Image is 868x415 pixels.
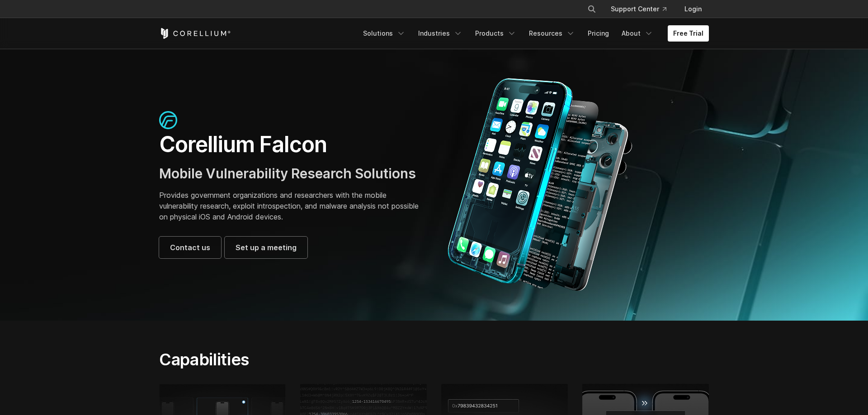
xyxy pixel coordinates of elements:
[524,25,580,42] a: Resources
[677,1,709,17] a: Login
[443,78,637,292] img: Corellium_Falcon Hero 1
[358,25,411,42] a: Solutions
[358,25,709,42] div: Navigation Menu
[668,25,709,42] a: Free Trial
[159,350,519,369] h2: Capabilities
[582,25,614,42] a: Pricing
[159,190,425,222] p: Provides government organizations and researchers with the mobile vulnerability research, exploit...
[584,1,600,17] button: Search
[159,237,221,258] a: Contact us
[616,25,659,42] a: About
[159,28,231,39] a: Corellium Home
[604,1,674,17] a: Support Center
[236,242,297,253] span: Set up a meeting
[159,111,177,129] img: falcon-icon
[170,242,210,253] span: Contact us
[159,165,416,182] span: Mobile Vulnerability Research Solutions
[576,1,709,17] div: Navigation Menu
[470,25,522,42] a: Products
[413,25,468,42] a: Industries
[159,131,425,158] h1: Corellium Falcon
[225,237,307,258] a: Set up a meeting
